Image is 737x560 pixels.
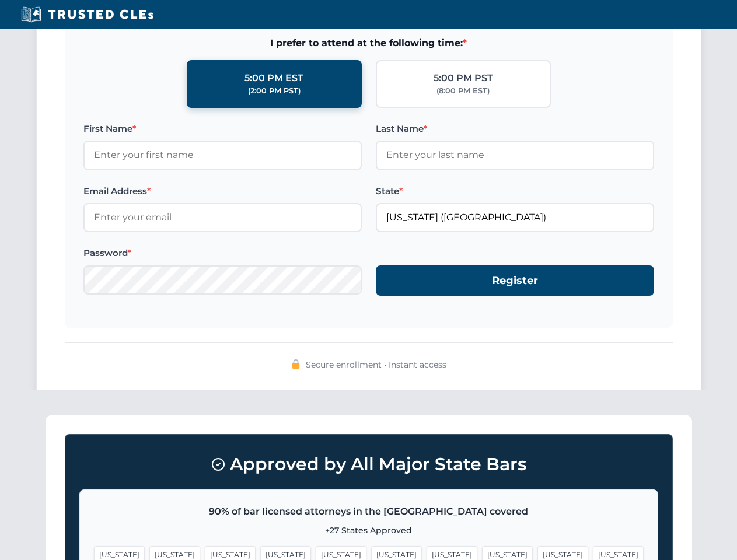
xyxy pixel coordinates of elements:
[376,122,654,136] label: Last Name
[244,71,303,86] div: 5:00 PM EST
[434,71,493,86] div: 5:00 PM PST
[83,36,654,51] span: I prefer to attend at the following time:
[248,85,301,97] div: (2:00 PM PST)
[306,358,446,371] span: Secure enrollment • Instant access
[83,184,362,198] label: Email Address
[83,246,362,260] label: Password
[376,203,654,232] input: Arizona (AZ)
[18,6,157,23] img: Trusted CLEs
[376,265,654,296] button: Register
[94,524,644,537] p: +27 States Approved
[376,141,654,170] input: Enter your last name
[436,85,490,97] div: (8:00 PM EST)
[94,504,644,519] p: 90% of bar licensed attorneys in the [GEOGRAPHIC_DATA] covered
[291,359,301,369] img: 🔒
[79,449,658,480] h3: Approved by All Major State Bars
[83,141,362,170] input: Enter your first name
[83,122,362,136] label: First Name
[83,203,362,232] input: Enter your email
[376,184,654,198] label: State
